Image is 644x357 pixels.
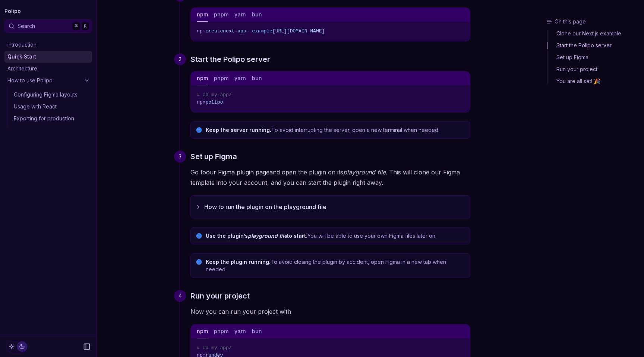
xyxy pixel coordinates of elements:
[197,345,232,351] span: # cd my-app/
[11,113,92,124] a: Exporting for production
[214,8,228,22] button: pnpm
[214,72,228,85] button: pnpm
[272,28,325,34] span: [URL][DOMAIN_NAME]
[4,51,92,63] a: Quick Start
[206,168,269,176] a: our Figma plugin page
[197,72,208,85] button: npm
[206,232,465,240] p: You will be able to use your own Figma files later on.
[205,28,223,34] span: create
[197,8,208,22] button: npm
[546,18,641,25] h3: On this page
[547,63,641,75] a: Run your project
[4,19,92,33] button: Search⌘K
[191,196,470,218] button: How to run the plugin on the playground file
[252,72,262,85] button: bun
[547,30,641,40] a: Clone our Next.js example
[197,99,205,105] span: npx
[197,28,205,34] span: npm
[81,341,93,353] button: Collapse Sidebar
[248,233,287,239] em: playground file
[234,72,246,85] button: yarn
[190,306,470,317] p: Now you can run your project with
[252,325,262,338] button: bun
[197,325,208,338] button: npm
[214,325,228,338] button: pnpm
[547,40,641,51] a: Start the Polipo server
[6,341,28,352] button: Toggle Theme
[205,99,223,105] span: polipo
[206,127,271,133] strong: Keep the server running.
[234,8,246,22] button: yarn
[190,151,237,162] a: Set up Figma
[206,258,465,273] p: To avoid closing the plugin by accident, open Figma in a new tab when needed.
[206,259,271,265] strong: Keep the plugin running.
[234,325,246,338] button: yarn
[343,168,386,176] em: playground file
[547,75,641,85] a: You are all set! 🎉
[72,22,80,30] kbd: ⌘
[197,92,232,98] span: # cd my-app/
[547,51,641,63] a: Set up Figma
[4,39,92,51] a: Introduction
[11,101,92,113] a: Usage with React
[81,22,89,30] kbd: K
[4,75,92,86] a: How to use Polipo
[206,233,307,239] strong: Use the plugin’s to start.
[190,53,270,65] a: Start the Polipo server
[4,6,21,16] a: Polipo
[190,167,470,188] p: Go to and open the plugin on its . This will clone our Figma template into your account, and you ...
[11,89,92,101] a: Configuring Figma layouts
[206,126,465,134] p: To avoid interrupting the server, open a new terminal when needed.
[4,63,92,75] a: Architecture
[190,290,250,302] a: Run your project
[246,28,272,34] span: --example
[252,8,262,22] button: bun
[223,28,246,34] span: next-app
